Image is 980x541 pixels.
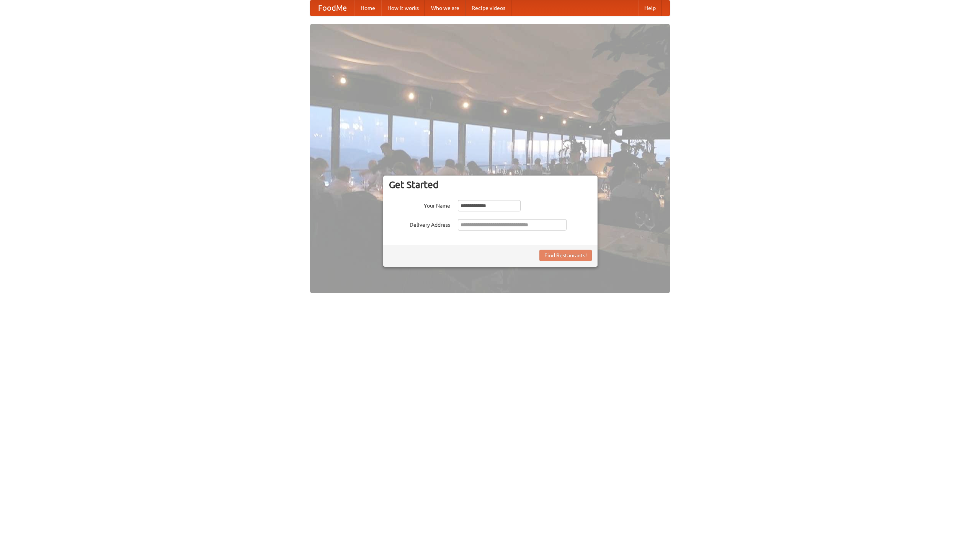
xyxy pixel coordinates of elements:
label: Delivery Address [389,219,450,229]
button: Find Restaurants! [539,250,592,261]
a: FoodMe [310,0,354,16]
a: Home [354,0,381,16]
a: Help [638,0,662,16]
label: Your Name [389,200,450,210]
h3: Get Started [389,179,592,190]
a: Recipe videos [465,0,511,16]
a: How it works [381,0,425,16]
a: Who we are [425,0,465,16]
